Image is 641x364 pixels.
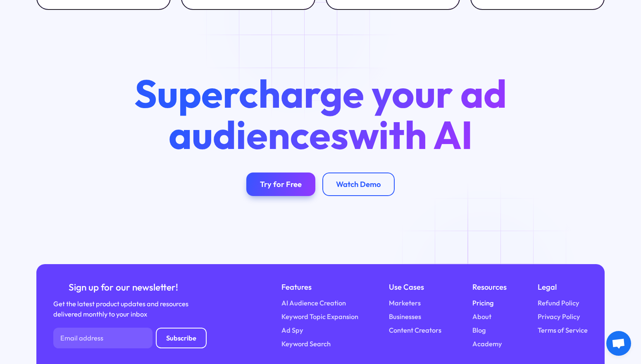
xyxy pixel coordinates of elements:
[389,312,421,322] a: Businesses
[472,298,493,308] a: Pricing
[281,298,346,308] a: AI Audience Creation
[389,281,441,293] div: Use Cases
[472,339,502,349] a: Academy
[260,180,302,189] div: Try for Free
[389,325,441,336] a: Content Creators
[336,180,381,189] div: Watch Demo
[472,281,507,293] div: Resources
[348,110,473,159] span: with AI
[53,328,206,348] form: Newsletter Form
[389,298,421,308] a: Marketers
[472,325,486,336] a: Blog
[538,325,588,336] a: Terms of Service
[281,339,331,349] a: Keyword Search
[53,281,193,294] div: Sign up for our newsletter!
[281,281,358,293] div: Features
[53,328,153,348] input: Email address
[53,299,193,319] div: Get the latest product updates and resources delivered monthly to your inbox
[117,73,525,156] h2: Supercharge your ad audiences
[322,173,395,196] a: Watch Demo
[538,298,579,308] a: Refund Policy
[538,281,588,293] div: Legal
[281,325,303,336] a: Ad Spy
[472,312,491,322] a: About
[281,312,358,322] a: Keyword Topic Expansion
[606,331,631,356] a: Open chat
[156,328,206,348] input: Subscribe
[538,312,580,322] a: Privacy Policy
[246,173,315,196] a: Try for Free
